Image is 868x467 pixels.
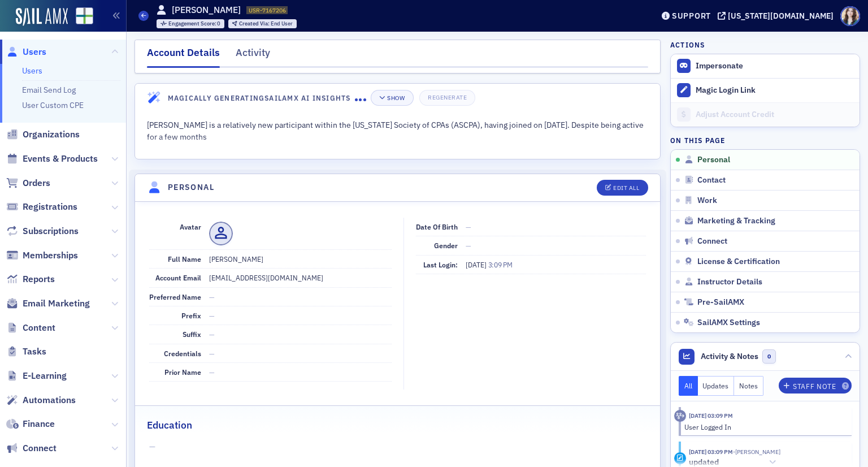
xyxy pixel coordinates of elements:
[6,153,98,165] a: Events & Products
[168,254,201,263] span: Full Name
[696,85,854,96] div: Magic Login Link
[6,128,80,141] a: Organizations
[597,180,648,196] button: Edit All
[6,249,78,262] a: Memberships
[701,351,758,362] span: Activity & Notes
[697,318,760,328] span: SailAMX Settings
[698,376,735,396] button: Updates
[209,367,215,377] span: —
[697,155,730,165] span: Personal
[697,216,775,226] span: Marketing & Tracking
[679,376,698,396] button: All
[168,21,221,27] div: 0
[76,7,93,25] img: SailAMX
[613,185,639,191] div: Edit All
[840,6,860,26] span: Profile
[6,297,90,310] a: Email Marketing
[466,241,471,250] span: —
[23,345,46,358] span: Tasks
[6,345,46,358] a: Tasks
[209,349,215,358] span: —
[6,322,55,334] a: Content
[164,349,201,358] span: Credentials
[488,260,513,269] span: 3:09 PM
[671,102,860,127] a: Adjust Account Credit
[762,349,776,364] span: 0
[23,128,80,141] span: Organizations
[23,418,55,430] span: Finance
[23,394,76,407] span: Automations
[149,441,646,453] span: —
[684,422,844,432] div: User Logged In
[371,90,413,106] button: Show
[249,6,286,14] span: USR-7167206
[718,12,837,20] button: [US_STATE][DOMAIN_NAME]
[6,46,46,58] a: Users
[779,378,852,394] button: Staff Note
[6,394,76,407] a: Automations
[728,11,834,21] div: [US_STATE][DOMAIN_NAME]
[155,273,201,282] span: Account Email
[689,412,733,420] time: 8/12/2025 03:09 PM
[671,78,860,102] button: Magic Login Link
[180,222,201,231] span: Avatar
[674,452,686,464] div: Update
[164,367,201,377] span: Prior Name
[793,383,836,390] div: Staff Note
[239,20,271,27] span: Created Via :
[6,418,55,430] a: Finance
[697,277,762,287] span: Instructor Details
[734,376,763,396] button: Notes
[23,153,98,165] span: Events & Products
[733,448,780,456] span: James Thomas
[672,11,711,21] div: Support
[209,292,215,301] span: —
[423,260,458,269] span: Last Login:
[23,249,78,262] span: Memberships
[6,201,77,213] a: Registrations
[697,236,727,247] span: Connect
[168,93,355,103] h4: Magically Generating SailAMX AI Insights
[236,45,270,66] div: Activity
[239,21,293,27] div: End User
[670,135,860,145] h4: On this page
[157,19,225,28] div: Engagement Score: 0
[697,196,717,206] span: Work
[416,222,458,231] span: Date of Birth
[68,7,93,27] a: View Homepage
[674,410,686,422] div: Activity
[149,292,201,301] span: Preferred Name
[6,370,67,382] a: E-Learning
[181,311,201,320] span: Prefix
[23,297,90,310] span: Email Marketing
[209,311,215,320] span: —
[168,181,214,193] h4: Personal
[697,257,780,267] span: License & Certification
[209,330,215,339] span: —
[23,442,57,455] span: Connect
[466,222,471,231] span: —
[689,448,733,456] time: 8/12/2025 03:09 PM
[419,90,475,106] button: Regenerate
[23,322,55,334] span: Content
[6,442,57,455] a: Connect
[22,100,84,110] a: User Custom CPE
[6,177,50,189] a: Orders
[23,273,55,286] span: Reports
[6,273,55,286] a: Reports
[23,201,77,213] span: Registrations
[466,260,488,269] span: [DATE]
[209,269,392,287] dd: [EMAIL_ADDRESS][DOMAIN_NAME]
[147,418,192,433] h2: Education
[697,175,726,185] span: Contact
[16,8,68,26] img: SailAMX
[147,45,220,68] div: Account Details
[168,20,218,27] span: Engagement Score :
[23,46,46,58] span: Users
[209,250,392,268] dd: [PERSON_NAME]
[23,370,67,382] span: E-Learning
[183,330,201,339] span: Suffix
[22,85,76,95] a: Email Send Log
[23,225,79,237] span: Subscriptions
